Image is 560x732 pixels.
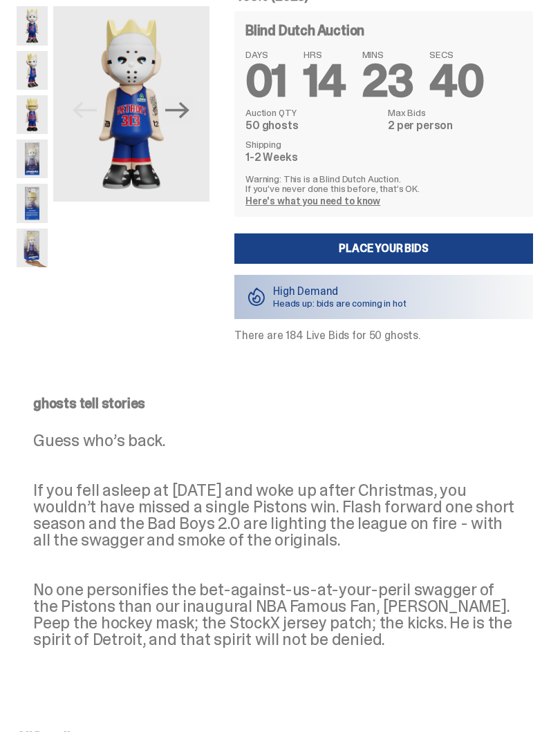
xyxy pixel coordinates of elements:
[17,229,48,268] img: eminem%20scale.png
[245,153,380,164] dd: 1-2 Weeks
[17,52,48,90] img: Copy%20of%20Eminem_NBA_400_3.png
[33,433,516,648] p: Guess who’s back. If you fell asleep at [DATE] and woke up after Christmas, you wouldn’t have mis...
[388,108,522,118] dt: Max Bids
[245,175,522,194] p: Warning: This is a Blind Dutch Auction. If you’ve never done this before, that’s OK.
[33,397,516,411] p: ghosts tell stories
[234,331,533,342] p: There are 184 Live Bids for 50 ghosts.
[245,53,287,110] span: 01
[234,234,533,264] a: Place your Bids
[304,50,346,60] span: HRS
[388,121,522,132] dd: 2 per person
[17,140,48,179] img: Eminem_NBA_400_12.png
[245,121,380,132] dd: 50 ghosts
[245,195,380,208] a: Here's what you need to know
[362,50,413,60] span: MINS
[273,299,407,309] p: Heads up: bids are coming in hot
[17,96,48,135] img: Copy%20of%20Eminem_NBA_400_6.png
[273,287,407,298] p: High Demand
[162,96,193,126] button: Next
[245,108,380,118] dt: Auction QTY
[17,184,48,223] img: Eminem_NBA_400_13.png
[429,53,483,110] span: 40
[53,7,209,202] img: Copy%20of%20Eminem_NBA_400_1.png
[304,53,346,110] span: 14
[245,140,380,150] dt: Shipping
[245,24,364,38] h4: Blind Dutch Auction
[362,53,413,110] span: 23
[245,50,287,60] span: DAYS
[429,50,483,60] span: SECS
[17,7,48,46] img: Copy%20of%20Eminem_NBA_400_1.png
